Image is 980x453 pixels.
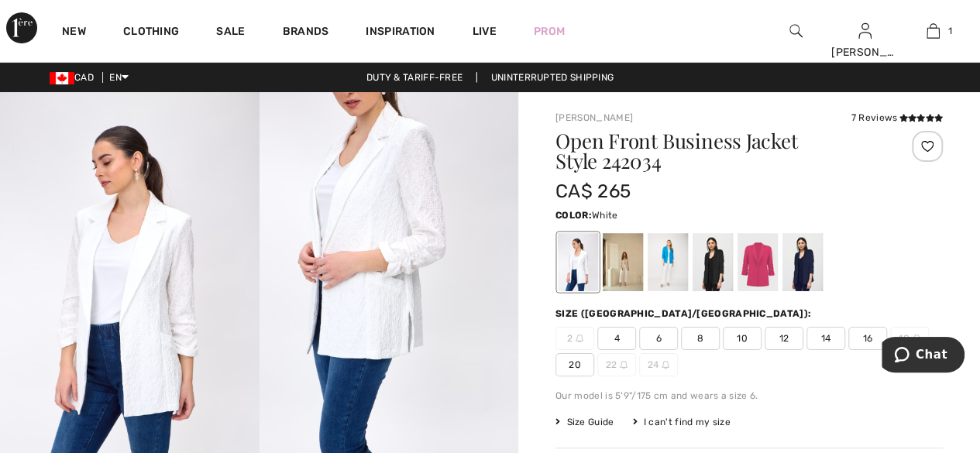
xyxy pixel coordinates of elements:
[913,335,920,342] img: ring-m.svg
[947,24,951,38] span: 1
[806,327,845,350] span: 14
[851,111,943,125] div: 7 Reviews
[858,23,872,38] a: Sign In
[555,353,594,376] span: 20
[50,72,100,83] span: CAD
[555,307,814,321] div: Size ([GEOGRAPHIC_DATA]/[GEOGRAPHIC_DATA]):
[848,327,887,350] span: 16
[639,353,678,376] span: 24
[597,353,636,376] span: 22
[597,327,636,350] span: 4
[216,25,245,41] a: Sale
[899,22,967,40] a: 1
[662,361,669,369] img: ring-m.svg
[592,210,618,221] span: White
[738,233,778,291] div: Bubble gum
[366,25,435,41] span: Inspiration
[882,337,965,376] iframe: Opens a widget where you can chat to one of our agents
[555,415,614,429] span: Size Guide
[555,112,633,123] a: [PERSON_NAME]
[782,233,823,291] div: Midnight Blue
[62,25,86,41] a: New
[632,415,730,429] div: I can't find my size
[576,335,583,342] img: ring-m.svg
[603,233,643,291] div: Moonstone
[639,327,678,350] span: 6
[789,22,803,40] img: search the website
[555,327,594,350] span: 2
[109,72,129,83] span: EN
[858,22,872,40] img: My Info
[555,180,631,202] span: CA$ 265
[123,25,179,41] a: Clothing
[555,389,943,403] div: Our model is 5'9"/175 cm and wears a size 6.
[890,327,929,350] span: 18
[693,233,733,291] div: Black
[283,25,329,41] a: Brands
[6,12,37,43] img: 1ère Avenue
[765,327,803,350] span: 12
[558,233,598,291] div: White
[723,327,762,350] span: 10
[555,131,879,171] h1: Open Front Business Jacket Style 242034
[927,22,940,40] img: My Bag
[648,233,688,291] div: French blue
[50,72,74,84] img: Canadian Dollar
[681,327,720,350] span: 8
[534,23,565,39] a: Prom
[620,361,628,369] img: ring-m.svg
[473,23,497,39] a: Live
[555,210,592,221] span: Color:
[831,44,899,60] div: [PERSON_NAME]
